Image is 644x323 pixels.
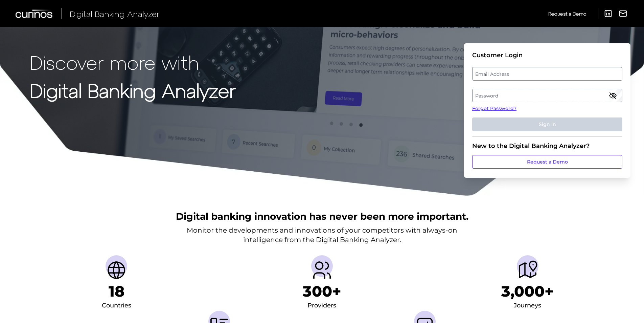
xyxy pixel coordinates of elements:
[548,8,586,19] a: Request a Demo
[70,9,160,19] span: Digital Banking Analyzer
[303,282,341,300] h1: 300+
[514,300,541,311] div: Journeys
[307,300,336,311] div: Providers
[473,89,622,102] label: Password
[30,79,236,102] strong: Digital Banking Analyzer
[473,68,622,80] label: Email Address
[472,117,622,131] button: Sign In
[16,9,53,18] img: Curinos
[106,259,127,281] img: Countries
[472,105,622,112] a: Forgot Password?
[109,282,124,300] h1: 18
[501,282,554,300] h1: 3,000+
[30,51,236,73] p: Discover more with
[472,155,622,169] a: Request a Demo
[176,210,468,223] h2: Digital banking innovation has never been more important.
[187,225,457,244] p: Monitor the developments and innovations of your competitors with always-on intelligence from the...
[102,300,131,311] div: Countries
[472,51,622,59] div: Customer Login
[548,11,586,17] span: Request a Demo
[311,259,333,281] img: Providers
[472,142,622,150] div: New to the Digital Banking Analyzer?
[517,259,538,281] img: Journeys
